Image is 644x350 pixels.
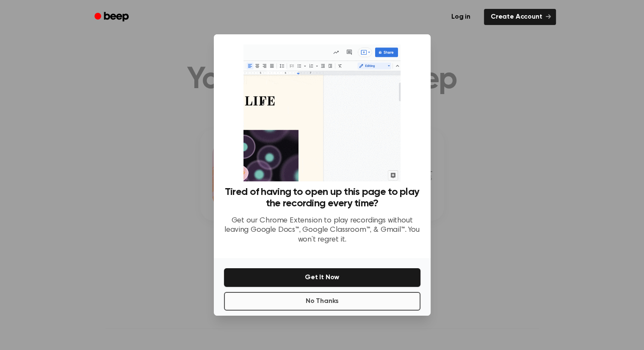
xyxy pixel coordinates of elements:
[88,9,136,25] a: Beep
[224,186,420,209] h3: Tired of having to open up this page to play the recording every time?
[224,268,420,287] button: Get It Now
[243,44,401,181] img: Beep extension in action
[224,292,420,311] button: No Thanks
[224,216,420,245] p: Get our Chrome Extension to play recordings without leaving Google Docs™, Google Classroom™, & Gm...
[443,7,479,27] a: Log in
[484,9,556,25] a: Create Account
